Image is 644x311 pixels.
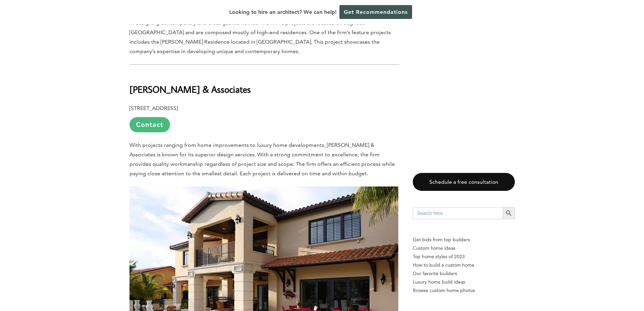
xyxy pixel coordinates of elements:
a: Schedule a free consultation [413,173,515,191]
a: Contact [129,117,170,132]
span: Rahal Architects was founded by [PERSON_NAME]. Over the years, [PERSON_NAME] has developed his sk... [129,10,395,54]
a: Top home styles of 2023 [413,252,515,261]
a: Browse custom home photos [413,286,515,295]
b: [STREET_ADDRESS] [129,105,178,111]
a: How to build a custom home [413,261,515,269]
a: Get Recommendations [339,5,412,19]
a: Luxury home build ideas [413,278,515,286]
span: With projects ranging from home improvements to luxury home developments, [PERSON_NAME] & Associa... [129,142,395,177]
input: Search here... [413,207,503,219]
a: Custom home ideas [413,244,515,252]
p: Get bids from top builders [413,236,515,244]
a: Our favorite builders [413,269,515,278]
svg: Search [505,209,512,217]
b: [PERSON_NAME] & Associates [129,83,251,95]
iframe: Drift Widget Chat Controller [514,262,636,303]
